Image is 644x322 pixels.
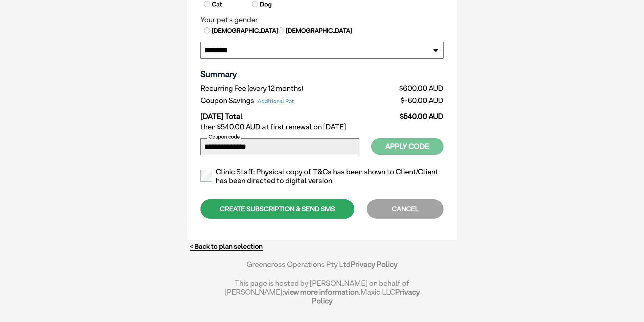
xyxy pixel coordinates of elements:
div: CANCEL [367,199,444,219]
div: CREATE SUBSCRIPTION & SEND SMS [200,199,354,219]
td: $600.00 AUD [369,82,444,95]
a: Privacy Policy [312,288,420,305]
div: This page is hosted by [PERSON_NAME] on behalf of [PERSON_NAME]; Maxio LLC [224,275,420,305]
td: $540.00 AUD [369,107,444,121]
legend: Your pet's gender [200,16,444,24]
h3: Summary [200,69,444,79]
td: $-60.00 AUD [369,95,444,107]
a: view more information. [284,288,360,296]
input: Clinic Staff: Physical copy of T&Cs has been shown to Client/Client has been directed to digital ... [200,170,212,182]
label: Coupon code [207,134,241,140]
a: < Back to plan selection [190,242,263,251]
a: Privacy Policy [351,260,398,269]
td: then $540.00 AUD at first renewal on [DATE] [200,121,444,133]
td: [DATE] Total [200,107,369,121]
td: Coupon Savings [200,95,369,107]
button: Apply Code [371,138,444,155]
td: Recurring Fee (every 12 months) [200,82,369,95]
label: Clinic Staff: Physical copy of T&Cs has been shown to Client/Client has been directed to digital ... [200,168,444,185]
span: Additional Pet [254,97,297,106]
div: Greencross Operations Pty Ltd [224,260,420,275]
